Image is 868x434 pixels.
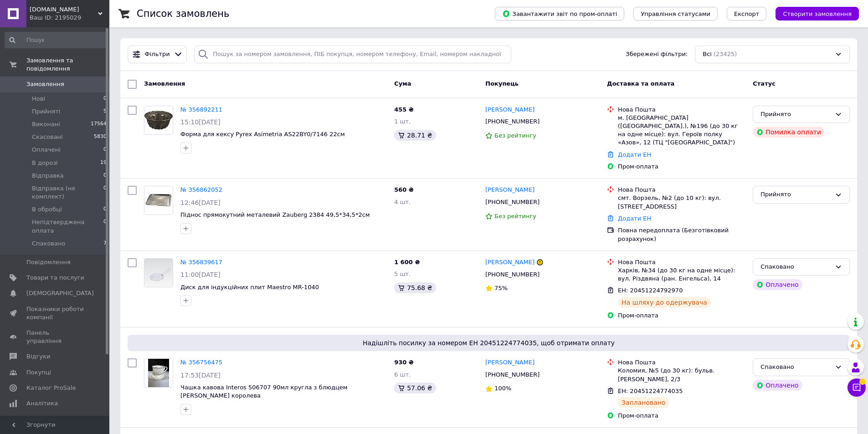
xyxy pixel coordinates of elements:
span: 15:10[DATE] [180,118,221,126]
div: 57.06 ₴ [394,383,436,393]
div: Заплановано [618,397,669,408]
span: Надішліть посилку за номером ЕН 20451224774035, щоб отримати оплату [131,338,846,347]
span: Створити замовлення [783,10,852,17]
span: Статус [753,80,776,87]
span: Без рейтингу [494,132,536,139]
div: Спаковано [760,363,831,372]
span: Експорт [734,10,760,17]
span: Відправка [32,172,64,180]
span: 5830 [94,133,107,141]
a: Фото товару [144,106,173,135]
button: Завантажити звіт по пром-оплаті [495,7,624,20]
span: Cума [394,80,411,87]
span: 1 600 ₴ [394,259,420,266]
div: Спаковано [760,262,831,272]
a: № 356862052 [180,186,222,193]
div: Нова Пошта [618,258,745,266]
span: 0 [103,184,107,201]
span: [PHONE_NUMBER] [485,371,539,378]
span: 12:46[DATE] [180,199,221,206]
button: Управління статусами [633,7,718,20]
div: На шляху до одержувача [618,297,711,308]
span: Товари та послуги [26,274,84,282]
span: 17564 [91,120,107,128]
span: Відгуки [26,352,50,361]
a: Чашка кавова Interos 506707 90мл кругла з блюдцем [PERSON_NAME] королева [180,384,348,399]
div: Ваш ID: 2195029 [30,14,109,22]
a: Диск для індукційних плит Maestro MR-1040 [180,284,319,291]
div: м. [GEOGRAPHIC_DATA] ([GEOGRAPHIC_DATA].), №196 (до 30 кг на одне місце): вул. Героїв полку «Азов... [618,114,745,147]
span: ЕН: 20451224792970 [618,287,683,294]
span: dellux.com.ua [30,5,98,14]
div: Коломия, №5 (до 30 кг): бульв. [PERSON_NAME], 2/3 [618,367,745,383]
span: Всі [703,50,712,59]
a: № 356839617 [180,259,222,266]
span: Замовлення та повідомлення [26,56,109,73]
span: 0 [103,218,107,235]
div: Оплачено [753,279,802,290]
span: Відправка (не комплект) [32,184,103,201]
span: 560 ₴ [394,186,414,193]
a: Додати ЕН [618,151,651,158]
span: Покупець [485,80,519,87]
span: В дорозі [32,159,58,167]
span: ЕН: 20451224774035 [618,388,683,394]
span: Каталог ProSale [26,384,76,392]
span: [PHONE_NUMBER] [485,199,539,205]
h1: Список замовлень [137,8,229,19]
span: Піднос прямокутний металевий Zauberg 2384 49,5*34,5*2см [180,211,370,218]
span: 1 шт. [394,118,411,125]
span: Нові [32,95,45,103]
div: Повна передоплата (Безготівковий розрахунок) [618,226,745,243]
span: Аналітика [26,399,58,408]
div: Харків, №34 (до 30 кг на одне місце): вул. Різдвяна (ран. Енгельса), 14 [618,266,745,283]
span: Показники роботи компанії [26,305,84,322]
span: (23425) [714,51,737,57]
div: Пром-оплата [618,412,745,420]
span: 4 шт. [394,199,411,205]
button: Експорт [727,7,767,20]
button: Чат з покупцем [847,378,866,397]
span: [PHONE_NUMBER] [485,271,539,278]
a: [PERSON_NAME] [485,106,534,114]
div: Пром-оплата [618,311,745,320]
a: [PERSON_NAME] [485,258,534,267]
div: смт. Ворзель, №2 (до 10 кг): вул. [STREET_ADDRESS] [618,194,745,210]
input: Пошук [5,32,108,48]
span: Замовлення [26,80,64,88]
div: Прийнято [760,190,831,199]
span: 0 [103,95,107,103]
div: Пром-оплата [618,163,745,171]
span: Повідомлення [26,258,71,266]
span: 11:00[DATE] [180,271,221,278]
span: [PHONE_NUMBER] [485,118,539,125]
span: Управління статусами [641,10,710,17]
span: 5 [103,107,107,116]
img: Фото товару [144,259,173,287]
div: Прийнято [760,110,831,119]
span: Збережені фільтри: [626,50,688,59]
img: Фото товару [148,359,169,387]
span: Прийняті [32,107,60,116]
span: 75% [494,285,508,291]
div: 28.71 ₴ [394,130,436,141]
a: Додати ЕН [618,215,651,222]
span: 0 [103,205,107,214]
span: В обробці [32,205,62,214]
div: Нова Пошта [618,358,745,367]
span: 0 [103,146,107,154]
span: Інструменти веб-майстра та SEO [26,415,84,431]
a: Фото товару [144,358,173,388]
span: 5 шт. [394,271,411,277]
span: 17:53[DATE] [180,372,221,379]
div: Оплачено [753,380,802,391]
a: Створити замовлення [766,10,859,17]
span: [DEMOGRAPHIC_DATA] [26,289,94,297]
span: Покупці [26,368,51,377]
span: Фільтри [145,50,170,59]
a: [PERSON_NAME] [485,186,534,194]
div: Помилка оплати [753,127,825,138]
span: Форма для кексу Pyrex Asimetria AS22BY0/7146 22см [180,131,345,138]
